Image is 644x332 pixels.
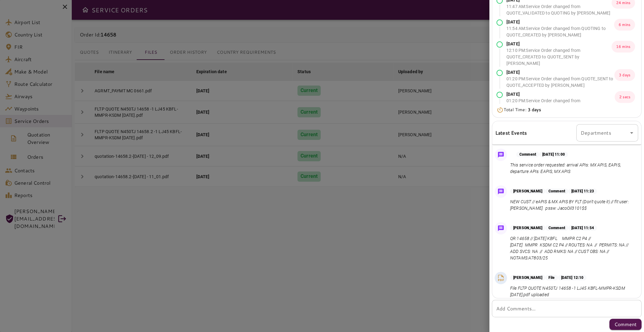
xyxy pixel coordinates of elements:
p: 11:47 AM : Service Order changed from QUOTE_VALIDATED to QUOTING by [PERSON_NAME] [506,3,612,16]
img: Message Icon [497,187,505,196]
p: [DATE] 11:23 [568,188,597,194]
p: File FLTP QUOTE N450TJ 14658 -1 LJ45 KBFL-MMPR-KSDM [DATE].pdf uploaded [510,285,636,298]
img: Timer Icon [497,107,504,113]
p: QR:14658 // [DATE] KBFL MMPR C2 P4 // [DATE] MMPR KSDM C2 P4 // ROUTES: NA // PERMITS: NA // ADD ... [510,235,636,261]
p: [PERSON_NAME] [510,275,545,280]
p: 3 days [614,69,635,81]
p: 6 mins [614,19,635,31]
p: Comment [545,188,568,194]
button: Open [627,128,636,137]
p: [DATE] [506,19,614,25]
b: 3 days [528,107,541,113]
p: 12:10 PM : Service Order changed from QUOTE_CREATED to QUOTE_SENT by [PERSON_NAME] [506,47,612,67]
p: [PERSON_NAME] [510,225,545,231]
p: [DATE] 11:54 [568,225,597,231]
h6: Latest Events [495,129,527,137]
button: Comment [609,319,642,330]
p: Total Time: [504,107,541,113]
p: 01:20 PM : Service Order changed from QUOTE_SENT to QUOTE_ACCEPTED by [PERSON_NAME] [506,76,614,89]
p: [DATE] 12:10 [558,275,587,280]
p: File [545,275,558,280]
p: 11:54 AM : Service Order changed from QUOTING to QUOTE_CREATED by [PERSON_NAME] [506,25,614,38]
img: Message Icon [497,150,505,159]
img: PDF File [496,273,505,283]
p: Comment [614,321,637,328]
p: [DATE] [506,41,612,47]
p: [DATE] [506,91,615,98]
p: 16 mins [612,41,635,53]
p: Comment [545,225,568,231]
img: Message Icon [497,224,505,233]
p: [PERSON_NAME] [510,188,545,194]
p: Comment [516,152,539,157]
p: NEW CUST // eAPIS & MX APIS BY FLT (Don't quote it) // flt user: [PERSON_NAME] pssw: JacoOil3101$$ [510,199,636,212]
p: This service order requested: arrival APIs: MX APIS, EAPIS, departure APIs: EAPIS, MX APIS [510,162,636,175]
p: [DATE] [506,69,614,76]
p: [DATE] 11:00 [539,152,568,157]
p: 01:20 PM : Service Order changed from QUOTE_ACCEPTED to AWAITING_ASSIGNMENT by [PERSON_NAME] [506,98,615,117]
p: 2 secs [615,91,635,103]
